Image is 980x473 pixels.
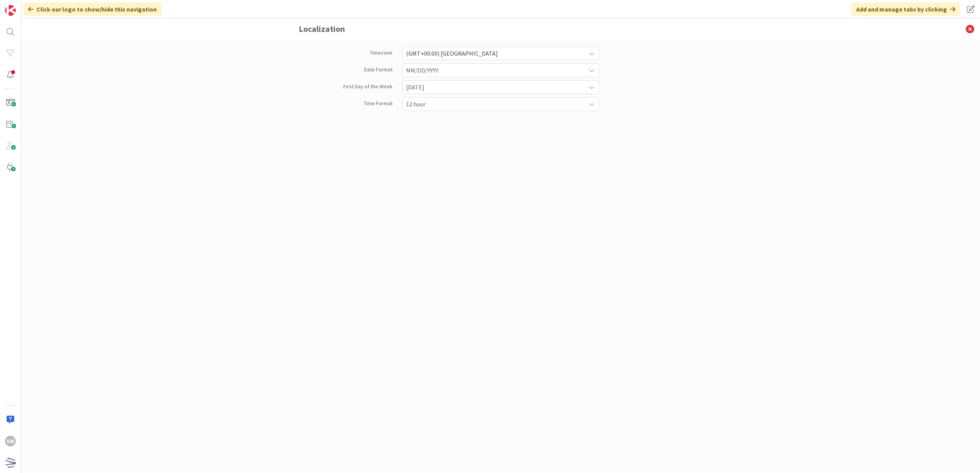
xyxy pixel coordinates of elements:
span: (GMT+00:00) [GEOGRAPHIC_DATA] [406,48,582,59]
span: Timezone [370,46,393,59]
h3: Localization [299,18,702,40]
div: SW [5,436,16,447]
img: Visit kanbanzone.com [5,5,16,16]
span: 12 hour [406,99,582,109]
span: [DATE] [406,82,582,93]
span: MM/DD/YYYY [406,65,582,76]
span: Date Format [364,63,393,76]
span: Time Format [364,97,393,109]
div: Add and manage tabs by clicking [852,2,960,16]
span: First Day of the Week [344,80,393,93]
div: Click our logo to show/hide this navigation [23,2,161,16]
img: avatar [5,457,16,468]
